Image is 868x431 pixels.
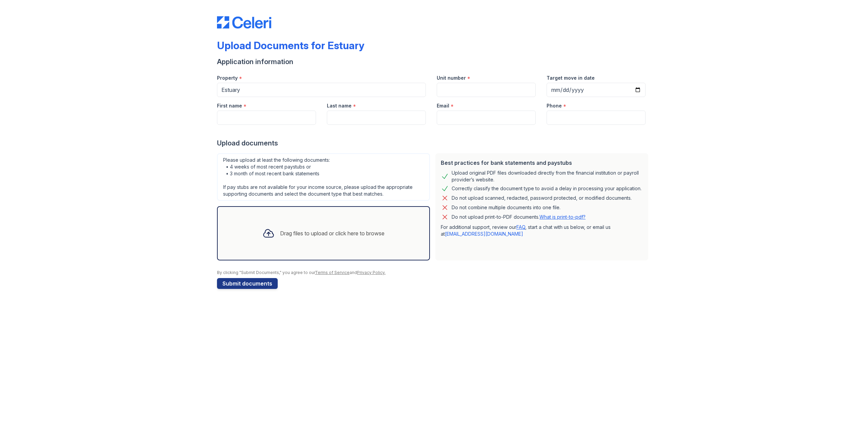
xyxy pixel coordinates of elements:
div: Correctly classify the document type to avoid a delay in processing your application. [452,184,642,193]
div: Please upload at least the following documents: • 4 weeks of most recent paystubs or • 3 month of... [217,153,430,201]
label: Phone [547,102,562,109]
label: Unit number [437,75,466,81]
div: Do not combine multiple documents into one file. [452,203,560,212]
div: Upload original PDF files downloaded directly from the financial institution or payroll provider’... [452,170,643,183]
div: Do not upload scanned, redacted, password protected, or modified documents. [452,194,632,202]
div: Application information [217,57,651,66]
p: Do not upload print-to-PDF documents. [452,214,586,220]
a: What is print-to-pdf? [539,214,586,220]
p: For additional support, review our , start a chat with us below, or email us at [441,224,643,237]
div: Best practices for bank statements and paystubs [441,159,643,167]
a: FAQ [516,224,525,230]
img: CE_Logo_Blue-a8612792a0a2168367f1c8372b55b34899dd931a85d93a1a3d3e32e68fde9ad4.png [217,16,271,28]
button: Submit documents [217,278,278,289]
div: Upload documents [217,138,651,148]
label: Property [217,75,238,81]
a: Terms of Service [315,270,350,275]
div: Upload Documents for Estuary [217,39,364,52]
a: [EMAIL_ADDRESS][DOMAIN_NAME] [445,231,523,237]
div: By clicking "Submit Documents," you agree to our and [217,270,651,275]
a: Privacy Policy. [357,270,386,275]
label: Target move in date [547,75,595,81]
div: Drag files to upload or click here to browse [280,229,384,237]
label: Email [437,102,449,109]
label: Last name [327,102,352,109]
label: First name [217,102,242,109]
